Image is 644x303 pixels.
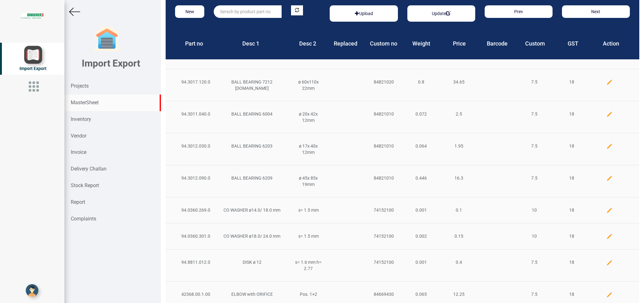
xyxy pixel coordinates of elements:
[440,207,478,213] div: 0.1
[483,41,512,47] h4: Barcode
[606,233,613,240] img: edit.png
[71,100,99,106] strong: MasterSheet
[407,5,475,22] div: Basic example
[71,83,89,89] strong: Projects
[553,291,591,297] div: 18
[606,207,613,214] img: edit.png
[606,260,613,266] img: edit.png
[365,79,403,85] div: 84821020
[289,111,327,123] div: ø 20x 42x 12mm
[71,149,86,155] strong: Invoice
[403,111,440,117] div: 0.072
[214,5,282,18] input: Serach by product part no
[71,182,99,188] strong: Stock Report
[606,111,613,117] img: edit.png
[214,111,289,117] div: BALL BEARING 6004
[606,79,613,85] img: edit.png
[553,233,591,239] div: 18
[365,175,403,181] div: 84821010
[175,5,204,18] button: New
[177,291,214,297] div: 42368.00.1.00
[515,207,553,213] div: 10
[606,175,613,181] img: edit.png
[214,207,289,213] div: CO WASHER ø14.0/ 18.0 mm
[403,207,440,213] div: 0.001
[553,143,591,149] div: 18
[330,5,398,22] div: Basic example
[180,41,208,47] h4: Part no
[515,143,553,149] div: 7.5
[440,79,478,85] div: 34.65
[597,41,625,47] h4: Action
[289,79,327,91] div: ø 60x110x 22mm
[606,143,613,149] img: edit.png
[440,291,478,297] div: 12.25
[403,79,440,85] div: 0.8
[218,41,284,47] h4: Desc 1
[177,143,214,149] div: 94.3012.030.0
[553,111,591,117] div: 18
[515,291,553,297] div: 7.5
[71,216,96,222] strong: Complaints
[553,259,591,265] div: 18
[19,66,47,71] span: Import Export
[369,41,398,47] h4: Custom no
[440,233,478,239] div: 0.15
[440,111,478,117] div: 2.5
[403,143,440,149] div: 0.064
[365,259,403,265] div: 74152100
[289,207,327,213] div: s= 1.5 mm
[71,133,86,139] strong: Vendor
[177,79,214,85] div: 94.3017.120.0
[365,233,403,239] div: 74152100
[515,111,553,117] div: 7.5
[440,259,478,265] div: 0.4
[553,207,591,213] div: 18
[214,291,289,297] div: ELBOW with ORIFICE
[403,233,440,239] div: 0.002
[177,233,214,239] div: 94.0360.301.0
[403,175,440,181] div: 0.446
[365,111,403,117] div: 84821010
[289,233,327,239] div: s= 1.5 mm
[351,8,377,19] button: Upload
[559,41,587,47] h4: GST
[289,259,327,272] div: s= 1.6 mm h= 2.77
[177,207,214,213] div: 94.0360.269.0
[485,5,553,18] button: Prev
[515,79,553,85] div: 7.5
[177,175,214,181] div: 94.3012.090.0
[94,27,119,52] img: garage-closed.png
[445,41,474,47] h4: Price
[440,175,478,181] div: 16.3
[553,175,591,181] div: 18
[214,259,289,265] div: DISK ø 12
[440,143,478,149] div: 1.95
[403,259,440,265] div: 0.001
[289,175,327,187] div: ø 45x 85x 19mm
[428,8,454,19] button: Update
[407,41,436,47] h4: Weight
[521,41,549,47] h4: Custom
[515,233,553,239] div: 10
[71,166,107,172] strong: Delivery Challan
[177,259,214,265] div: 94.8811.012.0
[214,175,289,181] div: BALL BEARING 6209
[515,259,553,265] div: 7.5
[289,143,327,155] div: ø 17x 40x 12mm
[71,199,85,205] strong: Report
[214,143,289,149] div: BALL BEARING 6203
[214,79,289,91] div: BALL BEARING 7212 [DOMAIN_NAME]
[515,175,553,181] div: 7.5
[562,5,630,18] button: Next
[331,41,360,47] h4: Replaced
[82,58,140,69] b: Import Export
[289,291,327,297] div: Pos. 1+2
[294,41,322,47] h4: Desc 2
[365,291,403,297] div: 84669430
[177,111,214,117] div: 94.3011.040.0
[365,207,403,213] div: 74152100
[214,233,289,239] div: CO WASHER ø18.0/ 24.0 mm
[403,291,440,297] div: 0.065
[71,116,91,122] strong: Inventory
